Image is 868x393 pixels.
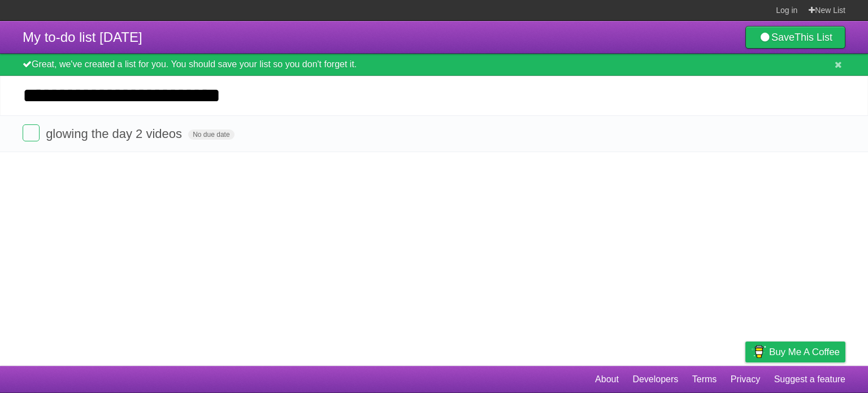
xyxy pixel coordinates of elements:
b: This List [795,32,832,43]
a: Suggest a feature [774,369,845,390]
span: No due date [188,129,234,140]
a: Privacy [731,369,760,390]
img: Buy me a coffee [751,342,766,361]
a: Developers [632,369,678,390]
a: Terms [692,369,717,390]
span: My to-do list [DATE] [23,29,142,45]
a: SaveThis List [745,26,845,49]
span: glowing the day 2 videos [46,127,185,141]
span: Buy me a coffee [769,342,840,362]
a: Buy me a coffee [745,342,845,362]
label: Done [23,124,40,141]
a: About [595,369,619,390]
